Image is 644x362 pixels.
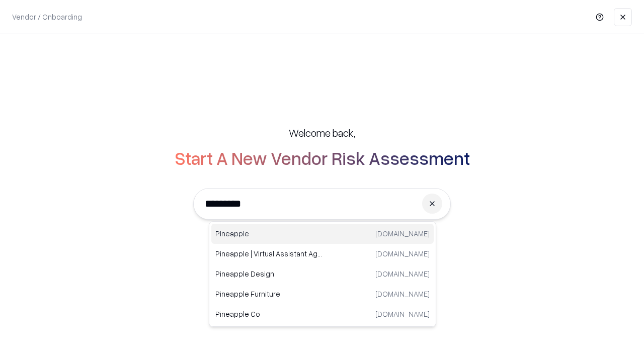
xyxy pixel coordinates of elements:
p: Pineapple [215,228,323,239]
p: Pineapple | Virtual Assistant Agency [215,248,323,259]
p: [DOMAIN_NAME] [375,289,430,299]
p: [DOMAIN_NAME] [375,228,430,239]
p: Vendor / Onboarding [12,12,82,22]
p: [DOMAIN_NAME] [375,248,430,259]
p: Pineapple Design [215,268,323,279]
h2: Start A New Vendor Risk Assessment [175,148,470,168]
p: [DOMAIN_NAME] [375,268,430,279]
h5: Welcome back, [289,126,355,140]
p: Pineapple Furniture [215,289,323,299]
p: [DOMAIN_NAME] [375,309,430,319]
p: Pineapple Co [215,309,323,319]
div: Suggestions [209,221,436,327]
